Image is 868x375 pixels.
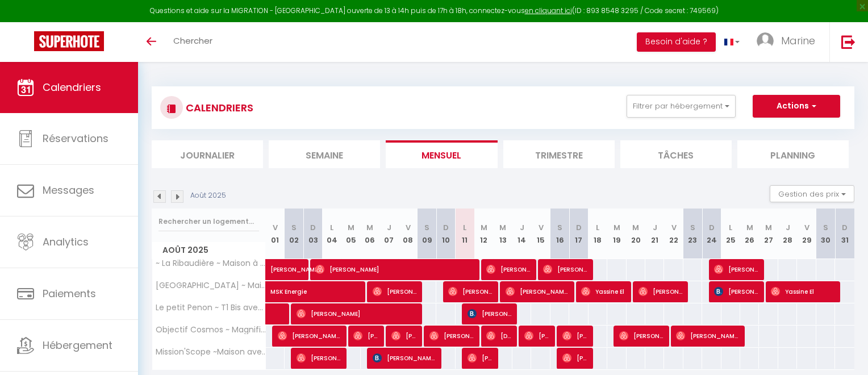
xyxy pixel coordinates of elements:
[759,209,778,259] th: 27
[569,209,588,259] th: 17
[448,281,492,302] span: [PERSON_NAME]
[154,326,268,334] span: Objectif Cosmos ~ Magnifique T2 à 4 min du parc
[154,259,268,268] span: ~ La Ribaudière ~ Maison à 5 min du Futuroscope
[456,209,474,259] th: 11
[330,222,333,233] abbr: L
[291,222,297,233] abbr: S
[753,95,840,118] button: Actions
[266,209,285,259] th: 01
[278,325,340,347] span: [PERSON_NAME]
[468,303,511,324] span: [PERSON_NAME]
[499,222,506,233] abbr: M
[486,325,511,347] span: [DEMOGRAPHIC_DATA][PERSON_NAME]
[757,32,774,49] img: ...
[520,222,524,233] abbr: J
[781,34,815,48] span: Marine
[373,347,435,369] span: [PERSON_NAME]
[152,242,265,259] span: Août 2025
[740,209,759,259] th: 26
[627,95,736,118] button: Filtrer par hébergement
[816,209,835,259] th: 30
[632,222,639,233] abbr: M
[481,222,487,233] abbr: M
[387,222,391,233] abbr: J
[273,222,278,233] abbr: V
[539,222,544,233] abbr: V
[463,222,466,233] abbr: L
[620,140,732,168] li: Tâches
[714,281,758,302] span: [PERSON_NAME]
[823,222,828,233] abbr: S
[154,281,268,290] span: [GEOGRAPHIC_DATA] ~ Maison à 8 minutes du Parc
[614,222,620,233] abbr: M
[270,275,401,297] span: MSK Energie
[835,209,854,259] th: 31
[770,185,854,202] button: Gestion des prix
[341,209,360,259] th: 05
[637,32,716,52] button: Besoin d'aide ?
[653,222,657,233] abbr: J
[379,209,398,259] th: 07
[43,338,112,352] span: Hébergement
[323,209,341,259] th: 04
[525,6,572,15] a: en cliquant ici
[154,348,268,356] span: Mission'Scope ~Maison avec jacuzzi à 5 min du parc
[543,259,587,280] span: [PERSON_NAME]
[596,222,599,233] abbr: L
[297,347,340,369] span: [PERSON_NAME]
[786,222,790,233] abbr: J
[303,209,322,259] th: 03
[607,209,626,259] th: 19
[43,235,89,249] span: Analytics
[841,35,856,49] img: logout
[297,303,415,324] span: [PERSON_NAME]
[531,209,550,259] th: 15
[34,31,104,51] img: Super Booking
[391,325,416,347] span: [PERSON_NAME]
[627,209,645,259] th: 20
[557,222,562,233] abbr: S
[645,209,664,259] th: 21
[443,222,449,233] abbr: D
[269,140,380,168] li: Semaine
[152,140,263,168] li: Journalier
[702,209,721,259] th: 24
[266,259,285,281] a: [PERSON_NAME]
[154,303,268,312] span: Le petit Penon ~ T1 Bis avec parking /clim /Fibre
[562,347,587,369] span: [PERSON_NAME]
[778,209,797,259] th: 28
[285,209,303,259] th: 02
[315,259,471,280] span: [PERSON_NAME]
[486,259,530,280] span: [PERSON_NAME]
[797,209,816,259] th: 29
[266,281,285,303] a: MSK Energie
[386,140,497,168] li: Mensuel
[581,281,625,302] span: Yassine El
[406,222,411,233] abbr: V
[550,209,569,259] th: 16
[353,325,378,347] span: [PERSON_NAME]
[709,222,715,233] abbr: D
[524,325,549,347] span: [PERSON_NAME]
[690,222,695,233] abbr: S
[619,325,663,347] span: [PERSON_NAME]
[737,140,849,168] li: Planning
[842,222,848,233] abbr: D
[190,190,226,201] p: Août 2025
[503,140,615,168] li: Trimestre
[589,209,607,259] th: 18
[43,183,94,197] span: Messages
[468,347,493,369] span: [PERSON_NAME]
[748,22,829,62] a: ... Marine
[436,209,455,259] th: 10
[512,209,531,259] th: 14
[398,209,417,259] th: 08
[676,325,738,347] span: [PERSON_NAME]
[158,211,259,232] input: Rechercher un logement...
[165,22,221,62] a: Chercher
[714,259,758,280] span: [PERSON_NAME]
[506,281,568,302] span: [PERSON_NAME]
[683,209,702,259] th: 23
[664,209,683,259] th: 22
[576,222,582,233] abbr: D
